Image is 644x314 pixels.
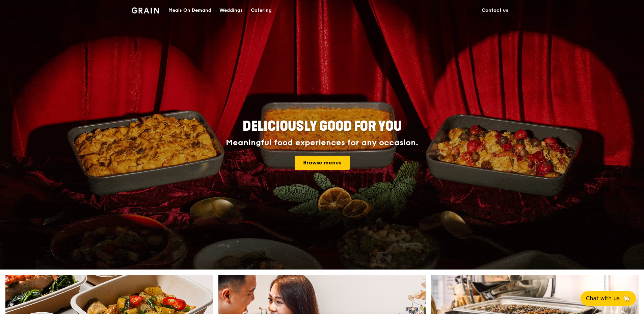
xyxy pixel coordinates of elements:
span: 🦙 [622,294,630,303]
a: Browse menus [295,156,350,170]
a: Weddings [215,0,247,21]
span: Deliciously good for you [243,118,402,134]
div: Catering [251,0,272,21]
img: Grain [132,7,159,13]
button: Chat with us🦙 [581,291,636,306]
div: Meaningful food experiences for any occasion. [200,138,444,148]
a: Catering [247,0,276,21]
div: Meals On Demand [168,0,211,21]
a: Contact us [478,0,512,21]
div: Weddings [219,0,243,21]
span: Chat with us [586,294,620,303]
